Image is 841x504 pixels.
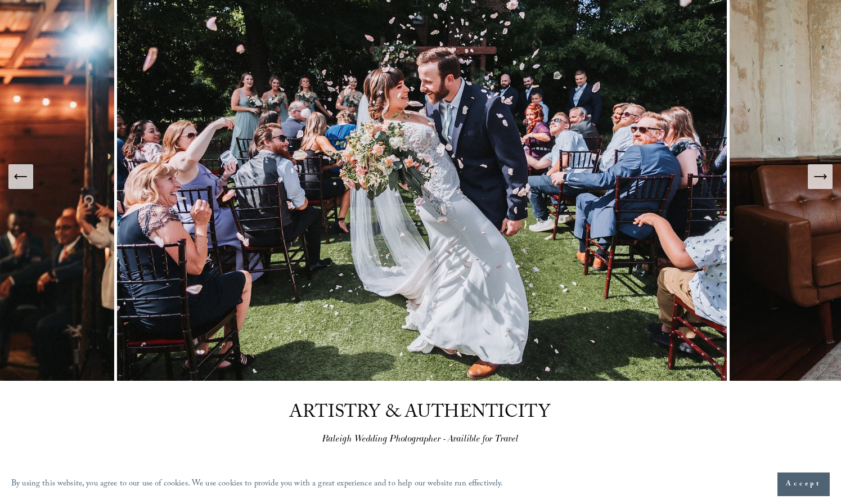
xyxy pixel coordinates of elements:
p: By using this website, you agree to our use of cookies. We use cookies to provide you with a grea... [11,476,503,493]
span: Accept [786,479,821,490]
button: Accept [777,472,830,496]
button: Previous Slide [8,164,33,189]
em: Raleigh Wedding Photographer - Availible for Travel [322,433,519,444]
span: ARTISTRY & AUTHENTICITY [289,399,550,429]
button: Next Slide [808,164,833,189]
